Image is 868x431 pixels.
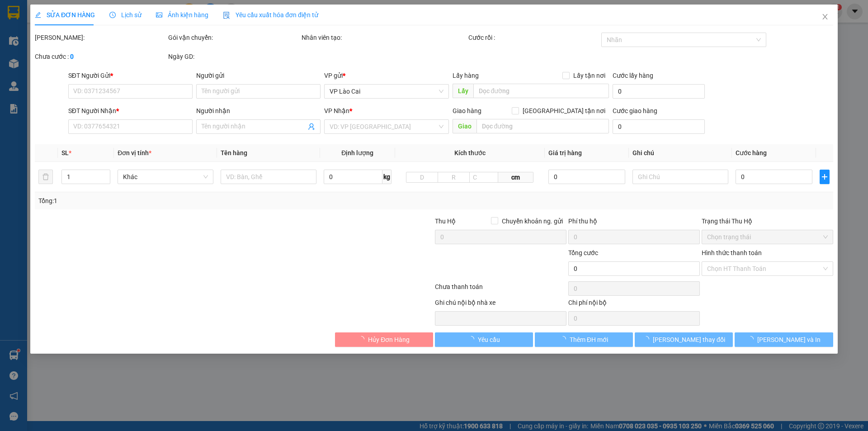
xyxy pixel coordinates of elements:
button: Hủy Đơn Hàng [335,332,433,347]
div: SĐT Người Nhận [68,106,193,116]
span: LC1208250096 [88,52,142,62]
span: VP Nhận [325,107,350,114]
span: Kích thước [454,149,486,156]
div: Cước rồi : [468,33,600,43]
input: Cước giao hàng [613,119,705,134]
span: Yêu cầu xuất hóa đơn điện tử [223,11,318,19]
div: Ghi chú nội bộ nhà xe [435,298,566,311]
span: [PERSON_NAME] thay đổi [653,335,725,345]
span: cm [498,172,533,183]
span: Lấy hàng [453,72,479,79]
span: loading [358,336,368,342]
div: Nhân viên tạo: [302,33,467,43]
span: Khác [123,170,208,184]
th: Ghi chú [629,144,732,162]
label: Cước giao hàng [613,107,657,114]
button: [PERSON_NAME] và In [735,332,833,347]
span: close [821,13,829,20]
div: Phí thu hộ [568,216,700,230]
div: Tổng: 1 [38,196,335,206]
span: [GEOGRAPHIC_DATA] tận nơi [519,106,609,116]
input: D [406,172,439,183]
div: [PERSON_NAME]: [35,33,166,43]
input: Dọc đường [476,119,609,133]
button: [PERSON_NAME] thay đổi [635,332,733,347]
b: 0 [70,53,74,60]
span: picture [156,12,162,18]
input: Cước lấy hàng [613,84,705,99]
span: loading [468,336,478,342]
div: SĐT Người Gửi [68,71,193,81]
div: Trạng thái Thu Hộ [702,216,833,226]
span: loading [560,336,570,342]
div: Gói vận chuyển: [168,33,300,43]
img: icon [223,12,230,19]
span: Giá trị hàng [548,149,582,156]
span: kg [382,170,392,184]
span: clock-circle [109,12,116,18]
span: Lịch sử [109,11,142,19]
input: Ghi Chú [633,170,729,184]
span: Ảnh kiện hàng [156,11,208,19]
label: Cước lấy hàng [613,72,653,79]
span: Thu Hộ [435,218,456,225]
div: Chưa thanh toán [434,282,567,298]
span: loading [643,336,653,342]
strong: VIỆT HIẾU LOGISTIC [41,7,85,27]
input: Dọc đường [473,84,609,98]
input: VD: Bàn, Ghế [221,170,316,184]
span: [PERSON_NAME] và In [757,335,821,345]
div: Chưa cước : [35,52,166,62]
div: Ngày GD: [168,52,300,62]
span: Lấy [453,84,473,98]
button: plus [820,170,830,184]
span: edit [35,12,41,18]
strong: 02143888555, 0243777888 [48,57,87,71]
span: Thêm ĐH mới [570,335,608,345]
input: C [469,172,498,183]
input: R [438,172,470,183]
div: Người gửi [196,71,321,81]
span: plus [821,173,829,180]
span: loading [747,336,757,342]
span: Giao hàng [453,107,481,114]
button: Thêm ĐH mới [535,332,633,347]
span: Giao [453,119,476,133]
button: Close [812,5,838,30]
strong: TĐ chuyển phát: [39,50,78,64]
button: Yêu cầu [435,332,533,347]
span: Chuyển khoản ng. gửi [498,216,566,226]
span: Tổng cước [568,249,598,256]
div: Chi phí nội bộ [568,298,700,311]
span: Định lượng [341,149,373,156]
span: Cước hàng [736,149,767,156]
span: Tên hàng [221,149,247,156]
span: VP Lào Cai [330,85,443,98]
span: Lấy tận nơi [570,71,609,81]
span: Chọn trạng thái [707,230,828,244]
span: SỬA ĐƠN HÀNG [35,11,95,19]
div: Người nhận [196,106,321,116]
span: user-add [308,123,316,130]
span: SL [61,149,69,156]
div: VP gửi [325,71,449,81]
img: logo [3,27,38,62]
span: Yêu cầu [478,335,500,345]
strong: PHIẾU GỬI HÀNG [40,28,86,48]
button: delete [38,170,53,184]
span: Đơn vị tính [118,149,152,156]
label: Hình thức thanh toán [702,249,762,256]
span: Hủy Đơn Hàng [368,335,410,345]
